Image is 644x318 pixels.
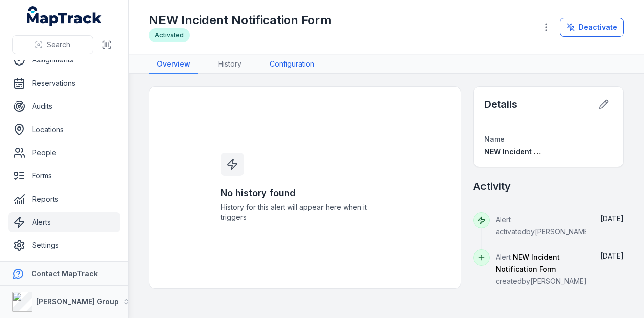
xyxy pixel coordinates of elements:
[8,189,120,209] a: Reports
[221,202,390,222] span: History for this alert will appear here when it triggers
[496,252,587,285] span: Alert created by [PERSON_NAME]
[210,55,250,74] a: History
[600,214,624,223] span: [DATE]
[473,179,511,194] h2: Activity
[8,166,120,186] a: Forms
[8,96,120,116] a: Audits
[484,147,596,156] span: NEW Incident Notification Form
[31,269,98,278] strong: Contact MapTrack
[8,143,120,163] a: People
[560,18,624,37] button: Deactivate
[149,55,198,74] a: Overview
[262,55,323,74] a: Configuration
[8,73,120,93] a: Reservations
[47,40,70,50] span: Search
[149,28,190,42] div: Activated
[600,251,624,260] span: [DATE]
[8,212,120,232] a: Alerts
[27,6,102,26] a: MapTrack
[496,252,560,273] span: NEW Incident Notification Form
[12,35,93,54] button: Search
[8,235,120,256] a: Settings
[484,135,505,143] span: Name
[149,12,332,28] h1: NEW Incident Notification Form
[600,251,624,260] time: 14/08/2025, 3:10:36 pm
[36,297,119,306] strong: [PERSON_NAME] Group
[496,215,591,236] span: Alert activated by [PERSON_NAME]
[484,97,517,111] h2: Details
[8,119,120,140] a: Locations
[221,186,390,200] h3: No history found
[600,214,624,223] time: 14/08/2025, 3:11:28 pm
